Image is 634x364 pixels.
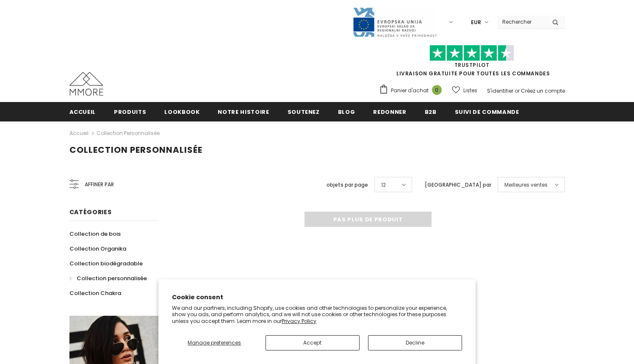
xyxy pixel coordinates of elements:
[172,293,462,302] h2: Cookie consent
[69,245,126,253] span: Collection Organika
[504,181,548,189] span: Meilleures ventes
[288,108,320,116] span: soutenez
[379,49,565,77] span: LIVRAISON GRATUITE POUR TOUTES LES COMMANDES
[282,317,316,325] a: Privacy Policy
[515,87,520,94] span: or
[266,335,360,350] button: Accept
[77,274,147,282] span: Collection personnalisée
[69,230,121,238] span: Collection de bois
[352,18,437,25] a: Javni Razpis
[288,102,320,121] a: soutenez
[352,7,437,38] img: Javni Razpis
[521,87,565,94] a: Créez un compte
[172,305,462,325] p: We and our partners, including Shopify, use cookies and other technologies to personalize your ex...
[497,16,546,28] input: Search Site
[381,181,386,189] span: 12
[69,286,121,301] a: Collection Chakra
[69,271,147,286] a: Collection personnalisée
[338,102,355,121] a: Blog
[69,256,143,271] a: Collection biodégradable
[373,102,406,121] a: Redonner
[69,208,112,216] span: Catégories
[114,108,146,116] span: Produits
[455,108,519,116] span: Suivi de commande
[69,72,103,96] img: Cas MMORE
[69,144,202,156] span: Collection personnalisée
[429,45,514,61] img: Faites confiance aux étoiles pilotes
[218,108,269,116] span: Notre histoire
[425,102,437,121] a: B2B
[455,102,519,121] a: Suivi de commande
[85,180,114,189] span: Affiner par
[69,259,143,267] span: Collection biodégradable
[338,108,355,116] span: Blog
[391,86,429,95] span: Panier d'achat
[218,102,269,121] a: Notre histoire
[432,85,442,95] span: 0
[69,102,96,121] a: Accueil
[188,339,241,346] span: Manage preferences
[69,289,121,297] span: Collection Chakra
[69,241,126,256] a: Collection Organika
[368,335,462,350] button: Decline
[487,87,513,94] a: S'identifier
[463,86,477,95] span: Listes
[69,128,89,138] a: Accueil
[172,335,257,350] button: Manage preferences
[373,108,406,116] span: Redonner
[452,83,477,98] a: Listes
[454,61,490,69] a: TrustPilot
[379,84,446,97] a: Panier d'achat 0
[164,102,199,121] a: Lookbook
[471,18,481,27] span: EUR
[97,130,160,137] a: Collection personnalisée
[425,108,437,116] span: B2B
[425,181,491,189] label: [GEOGRAPHIC_DATA] par
[114,102,146,121] a: Produits
[164,108,199,116] span: Lookbook
[327,181,368,189] label: objets par page
[69,108,96,116] span: Accueil
[69,226,121,241] a: Collection de bois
